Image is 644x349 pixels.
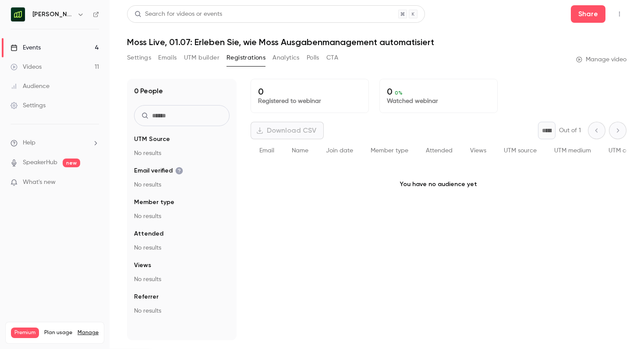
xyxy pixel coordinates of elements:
p: 0 [387,86,490,97]
span: UTM Source [134,135,170,144]
span: What's new [23,178,56,187]
li: help-dropdown-opener [11,138,99,148]
a: SpeakerHub [23,158,57,167]
span: Referrer [134,293,159,301]
h1: Moss Live, 01.07: Erleben Sie, wie Moss Ausgabenmanagement automatisiert [127,37,626,47]
p: Watched webinar [387,97,490,106]
a: Manage [78,329,99,336]
span: Views [134,261,151,270]
button: Share [571,5,605,23]
button: Polls [307,51,319,65]
span: Attended [134,229,163,238]
p: No results [134,243,230,252]
button: CTA [326,51,338,65]
span: Plan usage [44,329,72,336]
button: Settings [127,51,151,65]
h6: [PERSON_NAME] [GEOGRAPHIC_DATA] [32,10,74,19]
div: Settings [11,101,46,110]
p: No results [134,307,230,315]
div: Events [11,43,41,52]
p: Registered to webinar [258,97,361,106]
p: Out of 1 [559,126,581,135]
span: 0 % [395,90,403,96]
button: Analytics [272,51,300,65]
button: Registrations [226,51,265,65]
img: Moss Deutschland [11,7,25,21]
span: Attended [426,148,453,154]
button: Emails [158,51,177,65]
span: UTM source [504,148,537,154]
div: Audience [11,82,50,91]
p: No results [134,149,230,158]
span: Join date [326,148,353,154]
span: Premium [11,328,39,338]
p: You have no audience yet [251,162,626,206]
h1: 0 People [134,86,163,96]
span: Member type [371,148,408,154]
span: Name [292,148,308,154]
section: facet-groups [134,135,230,315]
span: Help [23,138,35,148]
div: Videos [11,63,42,71]
button: UTM builder [184,51,219,65]
div: Search for videos or events [134,10,222,19]
span: Email verified [134,166,183,175]
p: No results [134,180,230,189]
a: Manage video [576,55,626,64]
span: UTM medium [554,148,591,154]
span: Member type [134,198,174,207]
span: Email [259,148,274,154]
span: new [63,159,80,167]
p: No results [134,212,230,221]
span: Views [470,148,486,154]
p: 0 [258,86,361,97]
p: No results [134,275,230,284]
